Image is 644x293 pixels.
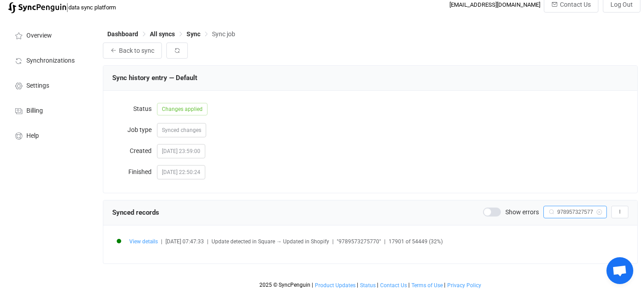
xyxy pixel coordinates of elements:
[4,47,94,72] a: Synchronizations
[26,132,39,140] span: Help
[157,144,205,158] span: [DATE] 23:59:00
[389,238,443,245] span: 17901 of 54449 (32%)
[337,238,381,245] span: "9789573275770"
[157,103,208,115] span: Changes applied
[380,282,407,289] a: Contact Us
[444,282,445,288] span: |
[360,282,376,289] a: Status
[112,163,157,181] label: Finished
[384,238,386,245] span: |
[107,31,235,37] div: Breadcrumb
[380,282,407,289] span: Contact Us
[68,4,116,11] span: data sync platform
[112,142,157,160] label: Created
[8,2,66,13] img: syncpenguin.svg
[112,74,197,82] span: Sync history entry — Default
[107,30,138,38] span: Dashboard
[4,22,94,47] a: Overview
[360,282,376,289] span: Status
[332,238,334,245] span: |
[162,127,201,133] span: Synced changes
[26,32,52,39] span: Overview
[312,282,313,288] span: |
[314,282,356,289] a: Product Updates
[157,165,205,179] span: [DATE] 22:50:24
[411,282,443,289] a: Terms of Use
[112,121,157,139] label: Job type
[112,208,159,217] span: Synced records
[150,30,175,38] span: All syncs
[186,30,200,38] span: Sync
[4,72,94,98] a: Settings
[207,238,208,245] span: |
[129,238,158,245] span: View details
[212,30,235,38] span: Sync job
[505,209,539,215] span: Show errors
[357,282,358,288] span: |
[161,238,162,245] span: |
[606,257,633,284] a: Open chat
[259,282,310,288] span: 2025 © SyncPenguin
[4,123,94,148] a: Help
[212,238,329,245] span: Update detected in Square → Updated in Shopify
[315,282,356,289] span: Product Updates
[26,107,43,115] span: Billing
[26,82,49,89] span: Settings
[543,206,607,218] input: Search
[26,57,75,64] span: Synchronizations
[610,1,633,8] span: Log Out
[411,282,443,289] span: Terms of Use
[408,282,410,288] span: |
[119,47,154,54] span: Back to sync
[560,1,591,8] span: Contact Us
[447,282,482,289] a: Privacy Policy
[112,100,157,118] label: Status
[8,1,116,13] a: |data sync platform
[4,98,94,123] a: Billing
[103,42,162,59] button: Back to sync
[449,1,540,8] div: [EMAIL_ADDRESS][DOMAIN_NAME]
[66,1,68,13] span: |
[377,282,378,288] span: |
[165,238,204,245] span: [DATE] 07:47:33
[447,282,481,289] span: Privacy Policy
